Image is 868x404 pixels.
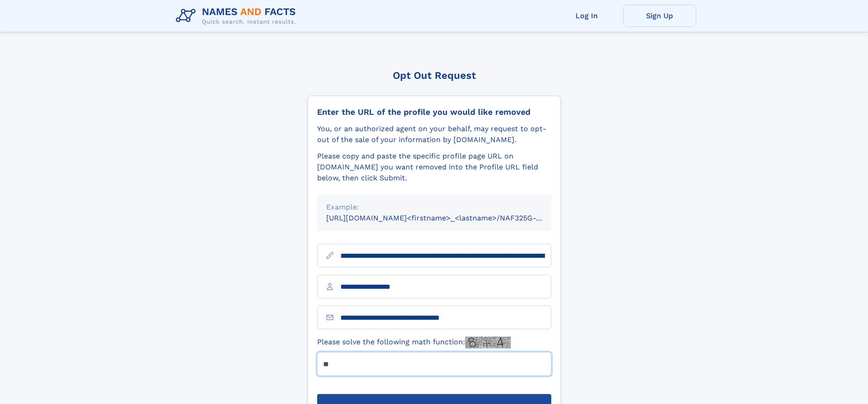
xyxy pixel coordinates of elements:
[550,5,623,27] a: Log In
[317,123,551,145] div: You, or an authorized agent on your behalf, may request to opt-out of the sale of your informatio...
[172,4,303,28] img: Logo Names and Facts
[326,202,542,213] div: Example:
[623,5,696,27] a: Sign Up
[308,70,561,81] div: Opt Out Request
[326,214,569,222] small: [URL][DOMAIN_NAME]<firstname>_<lastname>/NAF325G-xxxxxxxx
[317,337,511,348] label: Please solve the following math function:
[317,151,551,184] div: Please copy and paste the specific profile page URL on [DOMAIN_NAME] you want removed into the Pr...
[317,107,551,117] div: Enter the URL of the profile you would like removed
